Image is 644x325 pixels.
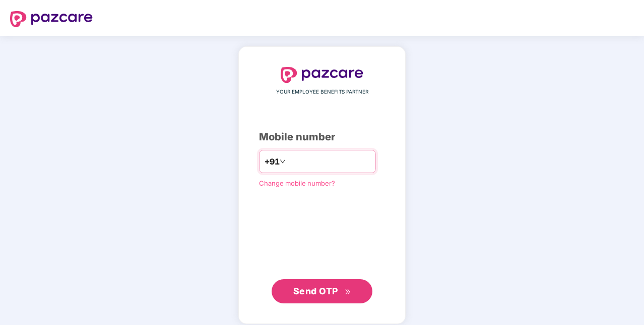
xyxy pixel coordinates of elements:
span: +91 [265,155,280,168]
a: Change mobile number? [259,179,335,187]
div: Mobile number [259,129,385,145]
span: down [280,158,286,165]
img: logo [10,11,93,27]
span: double-right [345,289,351,295]
span: Send OTP [293,286,338,296]
span: YOUR EMPLOYEE BENEFITS PARTNER [276,88,368,96]
button: Send OTPdouble-right [272,279,372,303]
img: logo [281,67,363,83]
